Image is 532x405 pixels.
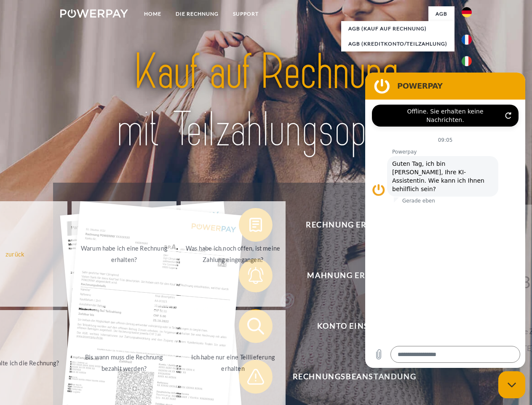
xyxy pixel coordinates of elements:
img: de [462,7,472,17]
a: Home [137,6,168,22]
iframe: Messaging-Fenster [365,73,525,368]
a: AGB (Kreditkonto/Teilzahlung) [341,36,454,51]
img: it [462,56,472,66]
a: SUPPORT [226,6,266,22]
span: Konto einsehen [251,309,457,343]
a: Was habe ich noch offen, ist meine Zahlung eingegangen? [181,201,286,307]
img: title-powerpay_de.svg [80,40,452,162]
a: DIE RECHNUNG [168,6,226,22]
div: Ich habe nur eine Teillieferung erhalten [186,351,281,374]
a: agb [428,6,454,22]
span: Rechnungsbeanstandung [251,360,457,394]
button: Konto einsehen [239,309,458,343]
div: Was habe ich noch offen, ist meine Zahlung eingegangen? [186,243,281,265]
img: fr [462,35,472,45]
iframe: Schaltfläche zum Öffnen des Messaging-Fensters; Konversation läuft [498,371,525,398]
div: Bis wann muss die Rechnung bezahlt werden? [77,351,171,374]
a: AGB (Kauf auf Rechnung) [341,21,454,36]
div: Warum habe ich eine Rechnung erhalten? [77,243,171,265]
img: logo-powerpay-white.svg [60,9,128,18]
button: Rechnungsbeanstandung [239,360,458,394]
